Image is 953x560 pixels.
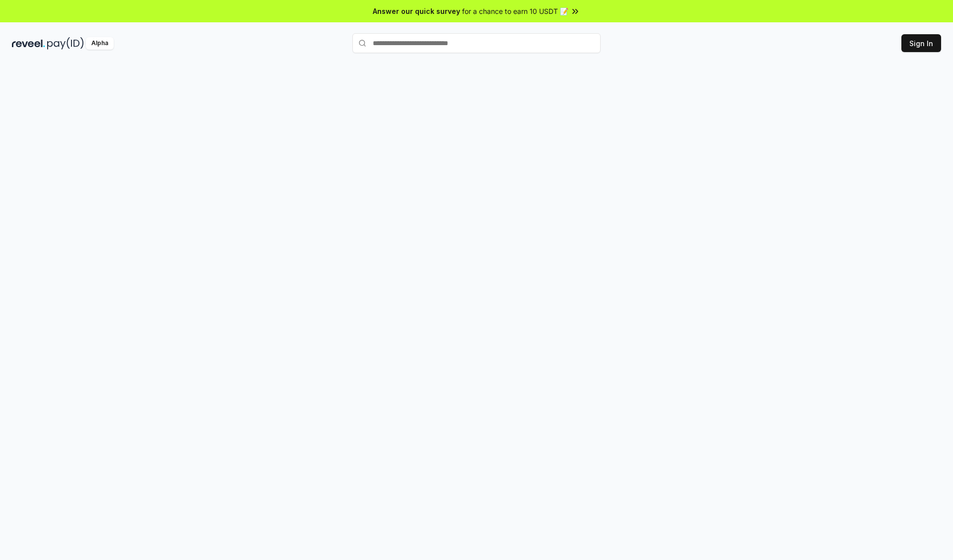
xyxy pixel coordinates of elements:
span: for a chance to earn 10 USDT 📝 [462,6,568,16]
button: Sign In [901,34,941,52]
img: reveel_dark [12,37,45,50]
img: pay_id [47,37,84,50]
div: Alpha [86,37,114,50]
span: Answer our quick survey [373,6,460,16]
